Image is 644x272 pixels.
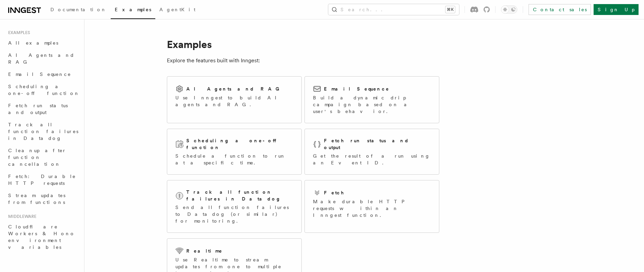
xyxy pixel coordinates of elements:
[5,49,80,68] a: AI Agents and RAG
[50,7,107,12] span: Documentation
[304,180,439,233] a: FetchMake durable HTTP requests within an Inngest function.
[167,129,302,175] a: Scheduling a one-off functionSchedule a function to run at a specific time.
[313,94,431,115] p: Build a dynamic drip campaign based on a user's behavior.
[111,2,155,19] a: Examples
[186,85,283,92] h2: AI Agents and RAG
[324,189,345,196] h2: Fetch
[445,6,455,13] kbd: ⌘K
[328,4,459,15] button: Search...⌘K
[5,80,80,99] a: Scheduling a one-off function
[159,7,195,12] span: AgentKit
[8,224,75,250] span: Cloudflare Workers & Hono environment variables
[8,52,75,65] span: AI Agents and RAG
[313,198,431,219] p: Make durable HTTP requests within an Inngest function.
[8,103,68,115] span: Fetch run status and output
[5,30,30,35] span: Examples
[5,118,80,144] a: Track all function failures in Datadog
[5,189,80,208] a: Stream updates from functions
[5,37,80,49] a: All examples
[8,193,65,205] span: Stream updates from functions
[324,137,431,151] h2: Fetch run status and output
[175,94,293,108] p: Use Inngest to build AI agents and RAG.
[8,40,58,46] span: All examples
[5,221,80,253] a: Cloudflare Workers & Hono environment variables
[5,99,80,118] a: Fetch run status and output
[5,144,80,170] a: Cleanup after function cancellation
[186,247,223,254] h2: Realtime
[167,56,439,65] p: Explore the features built with Inngest:
[8,174,76,186] span: Fetch: Durable HTTP requests
[167,76,302,123] a: AI Agents and RAGUse Inngest to build AI agents and RAG.
[304,76,439,123] a: Email SequenceBuild a dynamic drip campaign based on a user's behavior.
[8,84,80,96] span: Scheduling a one-off function
[155,2,200,18] a: AgentKit
[8,148,66,167] span: Cleanup after function cancellation
[5,214,36,219] span: Middleware
[5,68,80,80] a: Email Sequence
[594,4,639,15] a: Sign Up
[46,2,111,18] a: Documentation
[5,170,80,189] a: Fetch: Durable HTTP requests
[175,204,293,224] p: Send all function failures to Datadog (or similar) for monitoring.
[167,38,439,50] h1: Examples
[175,153,293,166] p: Schedule a function to run at a specific time.
[8,122,78,141] span: Track all function failures in Datadog
[304,129,439,175] a: Fetch run status and outputGet the result of a run using an Event ID.
[324,85,390,92] h2: Email Sequence
[529,4,591,15] a: Contact sales
[8,71,71,77] span: Email Sequence
[115,7,151,12] span: Examples
[167,180,302,233] a: Track all function failures in DatadogSend all function failures to Datadog (or similar) for moni...
[186,137,293,151] h2: Scheduling a one-off function
[186,189,293,202] h2: Track all function failures in Datadog
[501,5,517,14] button: Toggle dark mode
[313,153,431,166] p: Get the result of a run using an Event ID.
